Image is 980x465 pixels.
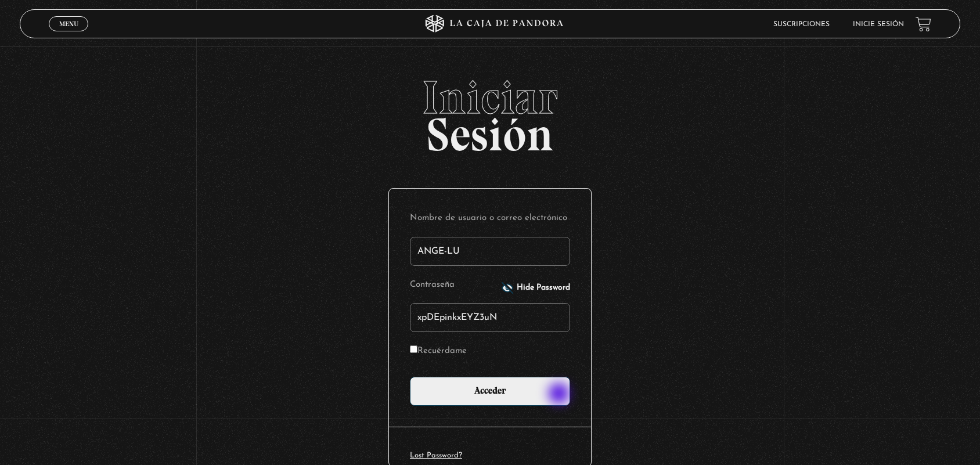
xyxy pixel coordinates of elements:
span: Cerrar [55,30,82,38]
span: Hide Password [517,284,570,292]
span: Menu [59,20,78,27]
a: View your shopping cart [916,16,931,32]
span: Iniciar [20,74,961,121]
input: Acceder [410,377,570,406]
input: Recuérdame [410,345,417,353]
label: Recuérdame [410,343,467,361]
h2: Sesión [20,74,961,149]
a: Suscripciones [773,21,830,28]
a: Inicie sesión [853,21,904,28]
label: Nombre de usuario o correo electrónico [410,210,570,228]
button: Hide Password [502,282,570,294]
label: Contraseña [410,276,498,294]
a: Lost Password? [410,452,462,459]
